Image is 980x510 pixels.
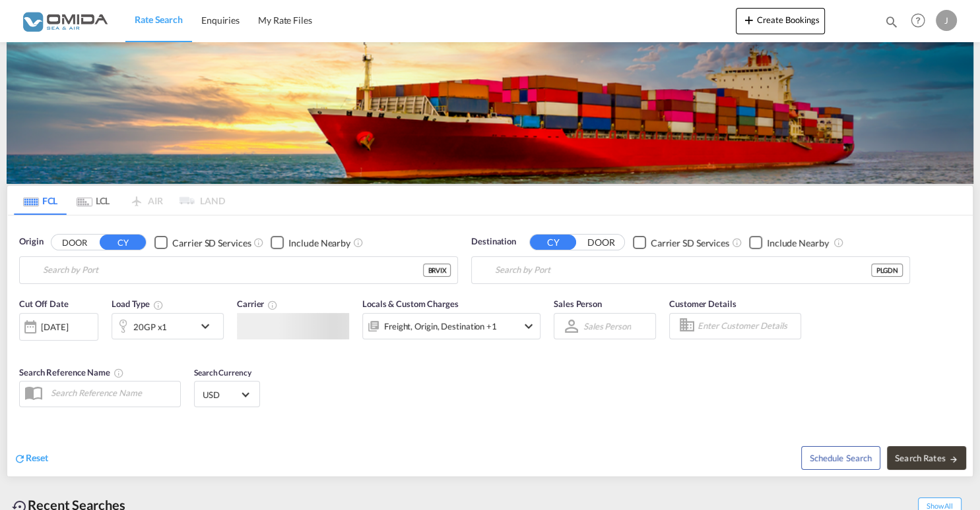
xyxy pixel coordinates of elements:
span: Rate Search [135,14,183,25]
div: Carrier SD Services [651,237,729,250]
md-icon: The selected Trucker/Carrierwill be displayed in the rate results If the rates are from another f... [267,300,278,310]
md-icon: icon-refresh [14,453,26,465]
md-icon: Unchecked: Ignores neighbouring ports when fetching rates.Checked : Includes neighbouring ports w... [353,237,364,248]
div: Include Nearby [288,237,350,250]
span: Load Type [112,298,164,309]
md-input-container: Gdansk, PLGDN [472,257,909,283]
span: Carrier [237,298,278,309]
md-icon: icon-plus 400-fg [741,12,757,28]
md-checkbox: Checkbox No Ink [154,235,251,249]
md-icon: icon-chevron-down [521,318,537,334]
span: Enquiries [201,14,240,26]
md-icon: Unchecked: Search for CY (Container Yard) services for all selected carriers.Checked : Search for... [253,237,264,248]
div: Freight Origin Destination Factory Stuffingicon-chevron-down [362,313,540,339]
md-icon: icon-information-outline [153,300,164,310]
button: CY [530,235,576,250]
img: LCL+%26+FCL+BACKGROUND.png [7,42,973,184]
md-pagination-wrapper: Use the left and right arrow keys to navigate between tabs [14,186,225,215]
span: Cut Off Date [19,298,69,309]
span: Search Currency [194,368,251,378]
span: Search Rates [895,453,958,463]
button: DOOR [578,235,624,250]
div: 20GP x1 [133,318,167,336]
button: Search Ratesicon-arrow-right [887,446,966,470]
md-select: Sales Person [582,316,632,335]
md-datepicker: Select [19,339,29,356]
div: PLGDN [871,264,903,277]
input: Enter Customer Details [698,316,797,336]
div: Origin DOOR CY Checkbox No InkUnchecked: Search for CY (Container Yard) services for all selected... [7,215,973,476]
input: Search by Port [43,260,423,280]
div: [DATE] [19,313,98,341]
button: DOOR [51,235,98,250]
span: Sales Person [554,298,602,309]
div: Help [907,9,936,33]
md-icon: Unchecked: Search for CY (Container Yard) services for all selected carriers.Checked : Search for... [732,237,742,248]
md-tab-item: LCL [67,186,119,215]
span: Search Reference Name [19,367,124,378]
md-icon: icon-chevron-down [197,318,220,334]
input: Search Reference Name [44,383,180,403]
md-icon: icon-arrow-right [949,455,958,464]
button: icon-plus 400-fgCreate Bookings [736,8,825,34]
md-input-container: Vitoria, BRVIX [20,257,457,283]
div: BRVIX [423,264,451,277]
img: 459c566038e111ed959c4fc4f0a4b274.png [20,6,109,36]
div: Freight Origin Destination Factory Stuffing [384,317,497,335]
md-icon: Your search will be saved by the below given name [114,368,124,378]
div: icon-magnify [884,14,899,34]
md-icon: Unchecked: Ignores neighbouring ports when fetching rates.Checked : Includes neighbouring ports w... [833,237,843,248]
div: [DATE] [41,321,68,333]
span: Customer Details [669,298,736,309]
md-icon: icon-magnify [884,14,899,29]
span: Help [907,9,929,32]
div: J [936,10,957,31]
button: Note: By default Schedule search will only considerorigin ports, destination ports and cut off da... [801,446,880,470]
span: My Rate Files [258,14,312,26]
div: 20GP x1icon-chevron-down [112,313,224,339]
input: Search by Port [495,260,871,280]
div: Carrier SD Services [172,237,251,250]
md-checkbox: Checkbox No Ink [633,235,729,249]
md-checkbox: Checkbox No Ink [271,235,350,249]
span: Origin [19,235,43,248]
md-tab-item: FCL [14,186,67,215]
span: Destination [471,235,516,248]
div: Include Nearby [767,237,829,250]
span: Locals & Custom Charges [362,298,459,309]
md-select: Select Currency: $ USDUnited States Dollar [201,385,253,404]
div: icon-refreshReset [14,451,48,466]
span: USD [203,389,240,401]
md-checkbox: Checkbox No Ink [749,235,829,249]
span: Reset [26,452,48,463]
button: CY [100,235,146,250]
